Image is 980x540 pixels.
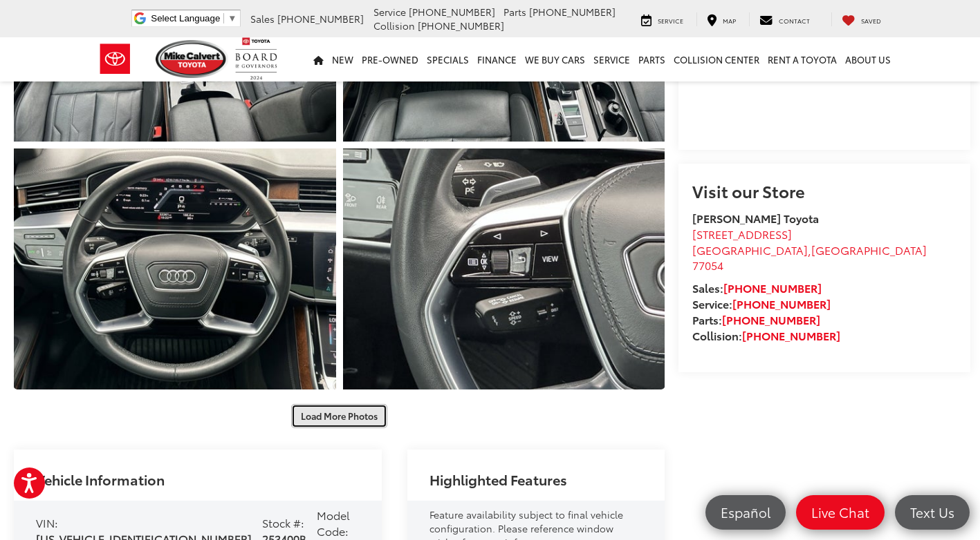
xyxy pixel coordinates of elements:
strong: [PERSON_NAME] Toyota [692,210,819,226]
span: [PHONE_NUMBER] [277,12,364,26]
span: Text Us [903,503,961,521]
span: Service [373,5,406,19]
span: Live Chat [804,503,876,521]
a: WE BUY CARS [521,37,589,81]
span: Stock #: [262,514,304,530]
a: My Saved Vehicles [831,12,891,26]
span: [PHONE_NUMBER] [418,19,504,32]
img: Toyota [89,37,141,81]
h2: Vehicle Information [36,472,165,487]
strong: Sales: [692,280,822,296]
a: [PHONE_NUMBER] [723,280,822,296]
span: Saved [861,16,881,25]
a: [STREET_ADDRESS] [GEOGRAPHIC_DATA],[GEOGRAPHIC_DATA] 77054 [692,226,927,273]
a: Service [631,12,694,26]
strong: Service: [692,296,831,311]
button: Load More Photos [291,404,387,428]
a: [PHONE_NUMBER] [742,327,840,343]
span: [GEOGRAPHIC_DATA] [692,242,808,258]
a: Español [705,495,786,530]
span: Select Language [151,13,220,23]
a: Select Language​ [151,13,237,23]
a: [PHONE_NUMBER] [732,296,831,311]
h2: Visit our Store [692,182,956,200]
span: [STREET_ADDRESS] [692,226,792,242]
img: 2021 Audi A8 L 55 quattro [10,146,339,392]
span: ▼ [228,13,237,23]
span: Model Code: [317,507,350,539]
a: Text Us [895,495,970,530]
a: New [328,37,358,81]
span: VIN: [36,514,58,530]
span: ​ [223,13,224,23]
span: Sales [250,12,275,26]
strong: Parts: [692,311,820,327]
span: , [692,242,927,273]
a: Expand Photo 10 [14,148,336,389]
a: About Us [841,37,895,81]
a: [PHONE_NUMBER] [722,311,820,327]
a: Home [309,37,328,81]
a: Expand Photo 11 [343,148,665,389]
h2: Highlighted Features [429,472,567,487]
a: Pre-Owned [358,37,423,81]
span: Contact [779,16,810,25]
img: 2021 Audi A8 L 55 quattro [340,146,668,392]
span: [GEOGRAPHIC_DATA] [811,242,927,258]
a: Live Chat [796,495,885,530]
span: Map [723,16,736,25]
span: Service [658,16,683,25]
a: Map [696,12,746,26]
span: 77054 [692,257,723,273]
strong: Collision: [692,327,840,343]
span: Collision [373,19,415,32]
a: Contact [749,12,820,26]
span: Español [714,503,777,521]
span: [PHONE_NUMBER] [529,5,616,19]
a: Parts [634,37,669,81]
span: Parts [503,5,526,19]
a: Rent a Toyota [764,37,841,81]
a: Specials [423,37,473,81]
img: Mike Calvert Toyota [156,40,229,78]
a: Collision Center [669,37,764,81]
a: Finance [473,37,521,81]
a: Service [589,37,634,81]
span: [PHONE_NUMBER] [409,5,495,19]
